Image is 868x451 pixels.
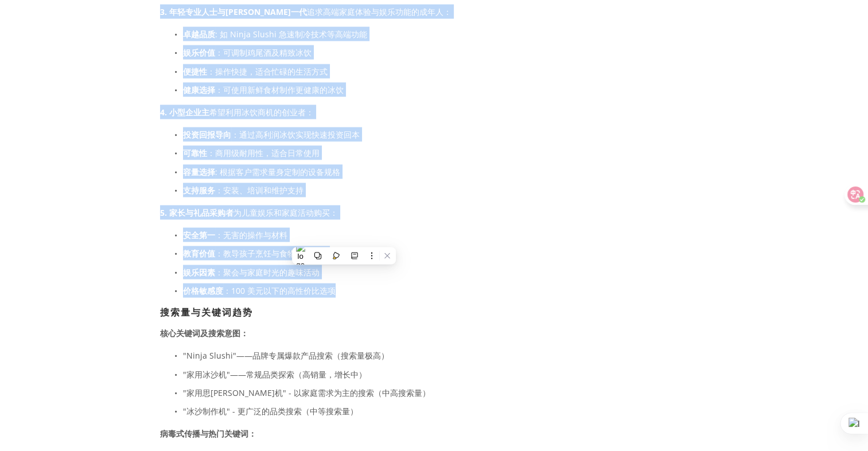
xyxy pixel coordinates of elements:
[183,29,367,40] font: : 如 Ninja Slushi 急速制冷技术等高端功能
[183,267,215,278] strong: 娱乐因素
[160,6,307,17] strong: 3. 年轻专业人士与[PERSON_NAME]一代
[160,328,248,339] font: 核心关键词及搜索意图：
[183,406,358,417] font: "冰沙制作机" - 更广泛的品类搜索（中等搜索量）
[183,47,215,58] strong: 娱乐价值
[183,84,344,95] font: ：可使用新鲜食材制作更健康的冰饮
[160,107,314,118] font: 希望利用冰饮商机的创业者：
[160,207,233,218] strong: 5. 家长与礼品采购者
[183,230,215,240] strong: 安全第一
[183,147,207,158] strong: 可靠性
[183,267,320,278] font: ：聚会与家庭时光的趣味活动
[160,107,209,118] strong: 4. 小型企业主
[160,6,451,17] font: 追求高端家庭体验与娱乐功能的成年人：
[183,350,389,361] font: "Ninja Slushi"——品牌专属爆款产品搜索（搜索量极高）
[183,230,287,240] font: ：无害的操作与材料
[183,185,215,196] strong: 支持服务
[183,248,328,259] font: ：教导孩子烹饪与食物制备知识
[183,66,207,77] strong: 便捷性
[183,129,231,140] strong: 投资回报导向
[183,166,340,177] font: : 根据客户需求量身定制的设备规格
[183,84,215,95] strong: 健康选择
[183,47,312,58] font: ：可调制鸡尾酒及精致冰饮
[183,248,215,259] strong: 教育价值
[183,185,303,196] font: ：安装、培训和维护支持
[183,387,430,398] font: "家用思[PERSON_NAME]机" - 以家庭需求为主的搜索（中高搜索量）
[183,147,320,158] font: ：商用级耐用性，适合日常使用
[160,428,256,439] font: 病毒式传播与热门关键词：
[183,285,223,296] strong: 价格敏感度
[160,306,253,319] font: 搜索量与关键词趋势
[183,166,215,177] strong: 容量选择
[183,129,360,140] font: ：通过高利润冰饮实现快速投资回本
[160,207,338,218] font: 为儿童娱乐和家庭活动购买：
[183,66,328,77] font: ：操作快捷，适合忙碌的生活方式
[183,285,336,296] font: ：100 美元以下的高性价比选项
[183,29,215,40] strong: 卓越品质
[183,369,367,380] font: "家用冰沙机"——常规品类探索（高销量，增长中）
